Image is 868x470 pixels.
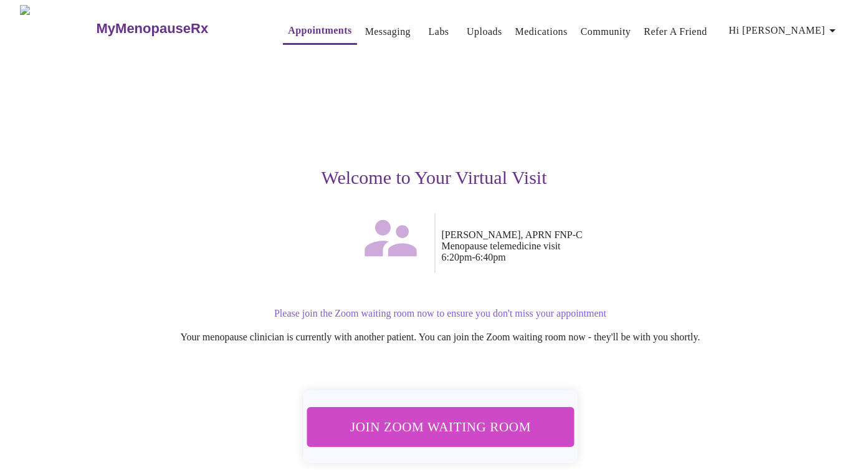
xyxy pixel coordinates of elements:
[323,415,558,438] span: Join Zoom Waiting Room
[729,22,840,39] span: Hi [PERSON_NAME]
[581,23,631,41] a: Community
[515,23,568,41] a: Medications
[639,19,712,44] button: Refer a Friend
[644,23,707,41] a: Refer a Friend
[510,19,573,44] button: Medications
[724,18,845,43] button: Hi [PERSON_NAME]
[360,19,416,44] button: Messaging
[419,19,459,44] button: Labs
[429,23,449,41] a: Labs
[442,229,818,263] p: [PERSON_NAME], APRN FNP-C Menopause telemedicine visit 6:20pm - 6:40pm
[306,407,574,447] button: Join Zoom Waiting Room
[50,167,818,188] h3: Welcome to Your Virtual Visit
[20,5,95,52] img: MyMenopauseRx Logo
[462,19,507,44] button: Uploads
[95,7,258,50] a: MyMenopauseRx
[63,308,818,319] p: Please join the Zoom waiting room now to ensure you don't miss your appointment
[288,22,351,39] a: Appointments
[467,23,502,41] a: Uploads
[365,23,411,41] a: Messaging
[576,19,636,44] button: Community
[97,21,209,37] h3: MyMenopauseRx
[63,332,818,343] p: Your menopause clinician is currently with another patient. You can join the Zoom waiting room no...
[283,18,356,45] button: Appointments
